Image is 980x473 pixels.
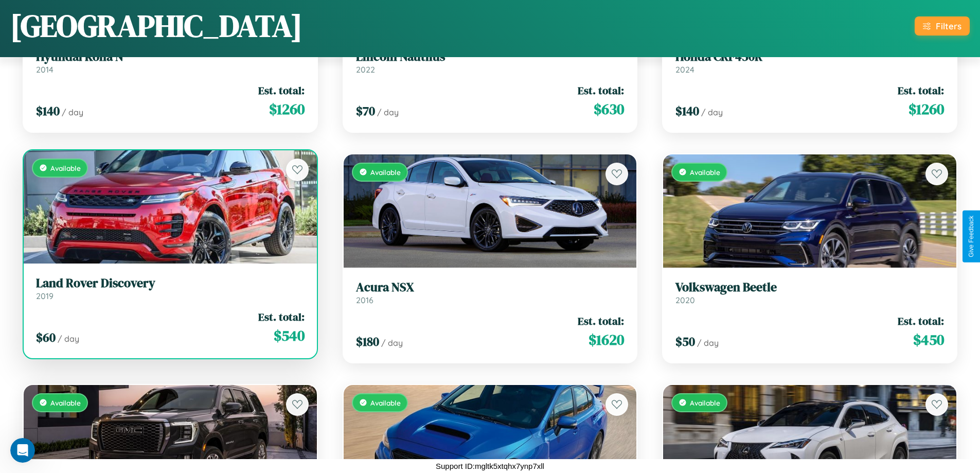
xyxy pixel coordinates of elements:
span: 2022 [356,64,375,75]
span: 2019 [36,291,54,301]
span: Est. total: [578,313,624,328]
span: $ 50 [675,333,695,350]
span: Available [50,398,81,407]
span: $ 180 [356,333,379,350]
a: Land Rover Discovery2019 [36,276,305,301]
span: $ 70 [356,102,375,119]
h3: Volkswagen Beetle [675,280,944,295]
a: Honda CRF450R2024 [675,49,944,75]
span: $ 540 [274,325,305,346]
h3: Acura NSX [356,280,625,295]
div: Give Feedback [968,216,975,257]
div: Filters [936,21,961,31]
a: Hyundai Kona N2014 [36,49,305,75]
h3: Lincoln Nautilus [356,49,625,64]
span: / day [62,107,83,117]
span: Est. total: [258,309,305,324]
span: Available [50,164,81,172]
span: Available [690,398,720,407]
span: / day [701,107,723,117]
span: $ 140 [36,102,60,119]
span: $ 1260 [269,99,305,119]
a: Volkswagen Beetle2020 [675,280,944,305]
button: Filters [915,16,970,36]
iframe: Intercom live chat [10,438,35,463]
span: Available [690,168,720,177]
span: Est. total: [898,83,944,98]
span: Est. total: [898,313,944,328]
a: Lincoln Nautilus2022 [356,49,625,75]
span: Est. total: [258,83,305,98]
span: Available [370,168,401,177]
h3: Land Rover Discovery [36,276,305,291]
span: 2024 [675,64,694,75]
span: Available [370,398,401,407]
p: Support ID: mgltk5xtqhx7ynp7xll [436,459,544,473]
span: / day [381,338,403,348]
span: $ 1260 [908,99,944,119]
span: 2014 [36,64,54,75]
span: / day [377,107,399,117]
span: / day [58,334,79,344]
span: / day [697,338,719,348]
h3: Hyundai Kona N [36,49,305,64]
span: $ 630 [594,99,624,119]
span: 2016 [356,295,373,305]
h3: Honda CRF450R [675,49,944,64]
span: $ 450 [913,329,944,350]
span: 2020 [675,295,695,305]
span: $ 1620 [589,329,624,350]
span: $ 140 [675,102,699,119]
a: Acura NSX2016 [356,280,625,305]
span: Est. total: [578,83,624,98]
h1: [GEOGRAPHIC_DATA] [10,5,302,47]
span: $ 60 [36,329,56,346]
